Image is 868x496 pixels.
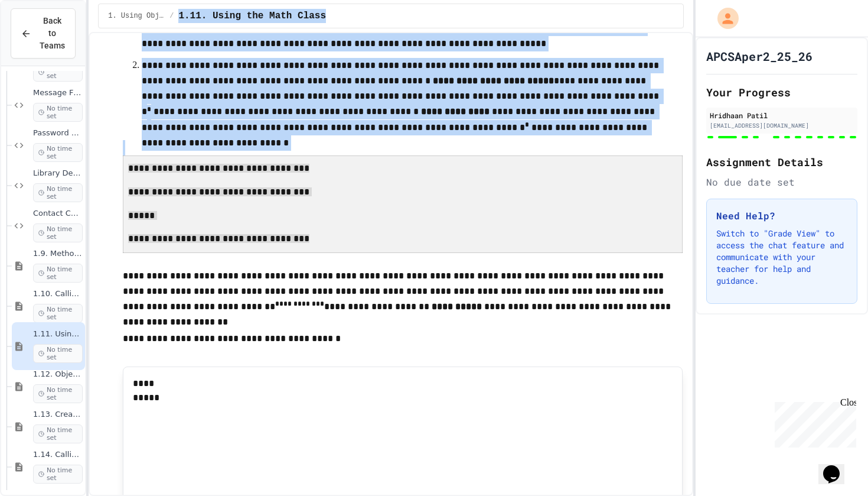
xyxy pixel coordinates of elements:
span: 1.9. Method Signatures [33,249,83,259]
span: No time set [33,143,83,162]
div: Hridhaan Patil [710,110,854,121]
span: Library Debugger Challenge [33,168,83,179]
h2: Your Progress [706,84,857,101]
span: No time set [33,384,83,403]
span: 1. Using Objects and Methods [108,11,165,21]
span: 1.14. Calling Instance Methods [33,450,83,460]
span: No time set [33,424,83,443]
span: 1.10. Calling Class Methods [33,289,83,299]
span: No time set [33,465,83,484]
p: Switch to "Grade View" to access the chat feature and communicate with your teacher for help and ... [716,228,847,287]
div: Chat with us now!Close [5,5,81,75]
h1: APCSAper2_25_26 [706,48,812,64]
div: [EMAIL_ADDRESS][DOMAIN_NAME] [710,121,854,130]
span: No time set [33,344,83,363]
span: 1.11. Using the Math Class [178,9,326,23]
button: Back to Teams [11,8,76,59]
span: No time set [33,264,83,283]
span: No time set [33,223,83,242]
span: No time set [33,304,83,323]
div: My Account [705,5,742,32]
span: 1.12. Objects - Instances of Classes [33,369,83,380]
iframe: chat widget [770,397,856,448]
h2: Assignment Details [706,154,857,170]
span: Back to Teams [38,15,66,52]
span: / [169,11,174,21]
div: No due date set [706,175,857,189]
span: No time set [33,103,83,122]
span: Message Formatter Fixer [33,88,83,98]
span: No time set [33,183,83,202]
h3: Need Help? [716,209,847,223]
span: Contact Card Creator [33,209,83,219]
span: No time set [33,63,83,82]
span: Password Validator [33,128,83,138]
span: 1.13. Creating and Initializing Objects: Constructors [33,410,83,420]
iframe: chat widget [818,449,856,484]
span: 1.11. Using the Math Class [33,329,83,339]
